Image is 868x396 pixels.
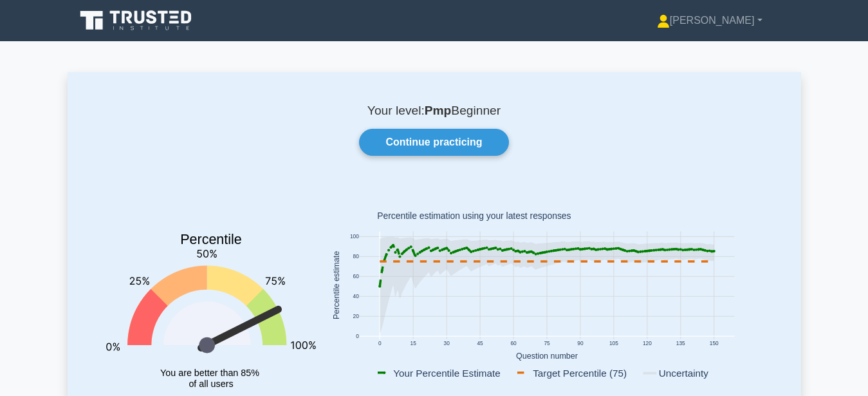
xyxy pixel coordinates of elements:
[425,104,452,117] b: Pmp
[356,334,359,340] text: 0
[353,274,359,280] text: 60
[332,251,341,319] text: Percentile estimate
[377,211,571,222] text: Percentile estimation using your latest responses
[349,234,358,240] text: 100
[709,340,718,346] text: 150
[160,368,259,378] tspan: You are better than 85%
[353,314,359,320] text: 20
[353,294,359,300] text: 40
[180,232,242,247] text: Percentile
[477,340,483,346] text: 45
[98,103,770,118] p: Your level: Beginner
[189,379,233,390] tspan: of all users
[443,340,450,346] text: 30
[676,340,685,346] text: 135
[626,8,793,33] a: [PERSON_NAME]
[642,340,651,346] text: 120
[609,340,618,346] text: 105
[410,340,416,346] text: 15
[359,129,508,156] a: Continue practicing
[516,352,578,361] text: Question number
[577,340,584,346] text: 90
[353,254,359,260] text: 80
[510,340,517,346] text: 60
[378,340,381,346] text: 0
[544,340,550,346] text: 75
